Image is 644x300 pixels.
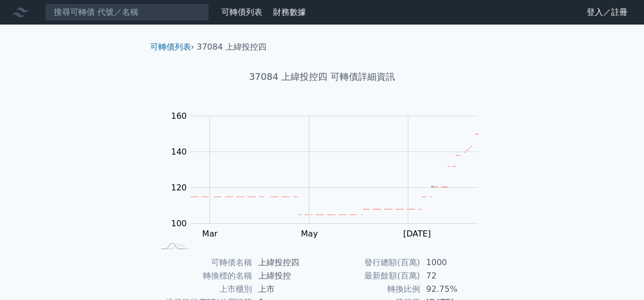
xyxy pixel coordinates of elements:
a: 財務數據 [273,7,306,17]
li: › [150,41,194,53]
h1: 37084 上緯投控四 可轉債詳細資訊 [142,70,503,84]
tspan: May [301,229,318,239]
tspan: 120 [171,183,187,192]
td: 上緯投控 [252,269,322,283]
td: 上市 [252,283,322,296]
td: 最新餘額(百萬) [322,269,420,283]
td: 1000 [420,256,490,269]
td: 可轉債名稱 [154,256,252,269]
td: 92.75% [420,283,490,296]
tspan: 160 [171,111,187,121]
a: 可轉債列表 [221,7,262,17]
tspan: Mar [202,229,218,239]
td: 轉換比例 [322,283,420,296]
tspan: 140 [171,147,187,157]
td: 轉換標的名稱 [154,269,252,283]
a: 可轉債列表 [150,42,191,52]
input: 搜尋可轉債 代號／名稱 [45,4,209,21]
li: 37084 上緯投控四 [197,41,266,53]
g: Chart [165,111,493,239]
td: 上市櫃別 [154,283,252,296]
td: 發行總額(百萬) [322,256,420,269]
td: 72 [420,269,490,283]
tspan: [DATE] [403,229,431,239]
tspan: 100 [171,219,187,228]
a: 登入／註冊 [578,4,636,20]
g: Series [191,134,478,215]
td: 上緯投控四 [252,256,322,269]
